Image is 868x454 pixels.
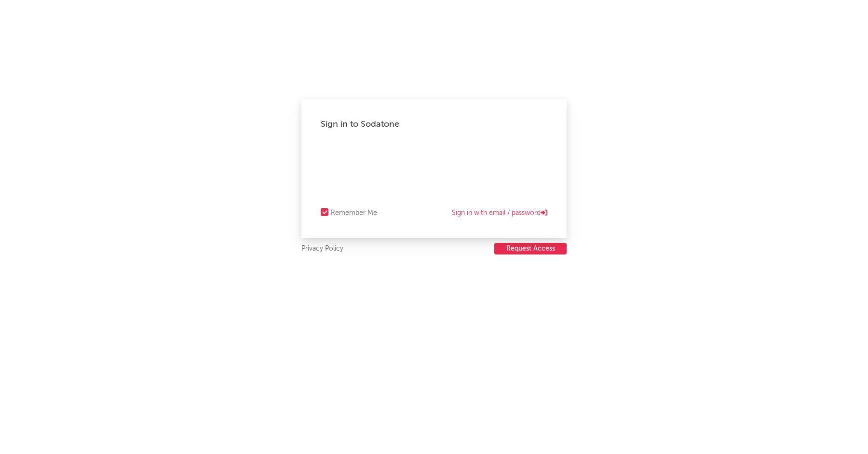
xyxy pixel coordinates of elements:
[301,243,343,255] a: Privacy Policy
[452,207,547,219] a: Sign in with email / password
[331,207,377,219] div: Remember Me
[494,243,567,254] button: Request Access
[321,119,547,130] div: Sign in to Sodatone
